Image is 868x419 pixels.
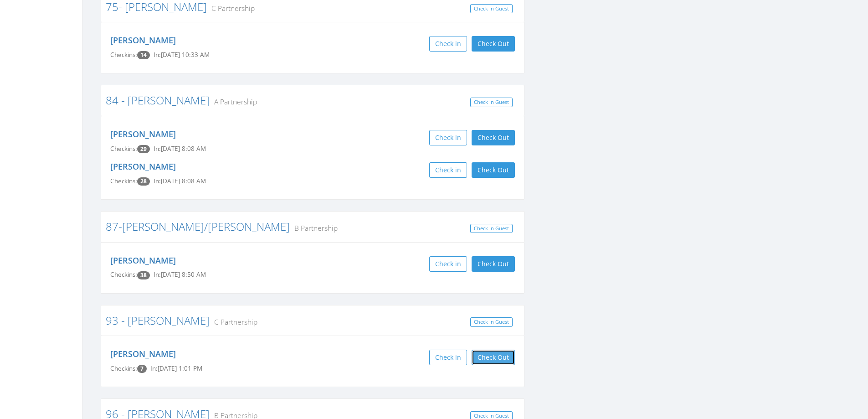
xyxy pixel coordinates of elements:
span: Checkin count [137,271,150,279]
button: Check Out [472,36,515,52]
span: Checkin count [137,177,150,186]
span: Checkins: [110,145,137,153]
span: Checkin count [137,145,150,153]
span: Checkins: [110,364,137,372]
button: Check in [429,130,467,145]
span: Checkins: [110,270,137,279]
span: Checkin count [137,51,150,59]
button: Check Out [472,350,515,365]
button: Check Out [472,130,515,145]
span: Checkin count [137,365,147,373]
small: B Partnership [290,223,338,233]
a: Check In Guest [470,4,513,14]
a: 84 - [PERSON_NAME] [106,93,210,108]
small: A Partnership [210,97,257,107]
button: Check Out [472,256,515,272]
button: Check Out [472,162,515,178]
a: Check In Guest [470,224,513,233]
a: 93 - [PERSON_NAME] [106,313,210,328]
span: In: [DATE] 8:08 AM [154,145,206,153]
a: 87-[PERSON_NAME]/[PERSON_NAME] [106,219,290,234]
small: C Partnership [207,3,255,13]
span: Checkins: [110,177,137,185]
a: Check In Guest [470,98,513,107]
span: In: [DATE] 8:08 AM [154,177,206,185]
button: Check in [429,256,467,272]
a: [PERSON_NAME] [110,348,176,359]
a: Check In Guest [470,317,513,327]
a: [PERSON_NAME] [110,129,176,140]
span: In: [DATE] 10:33 AM [154,51,210,59]
button: Check in [429,36,467,52]
a: [PERSON_NAME] [110,255,176,266]
a: [PERSON_NAME] [110,161,176,172]
a: [PERSON_NAME] [110,35,176,46]
span: In: [DATE] 8:50 AM [154,270,206,279]
button: Check in [429,162,467,178]
span: In: [DATE] 1:01 PM [150,364,202,372]
button: Check in [429,350,467,365]
span: Checkins: [110,51,137,59]
small: C Partnership [210,317,257,327]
